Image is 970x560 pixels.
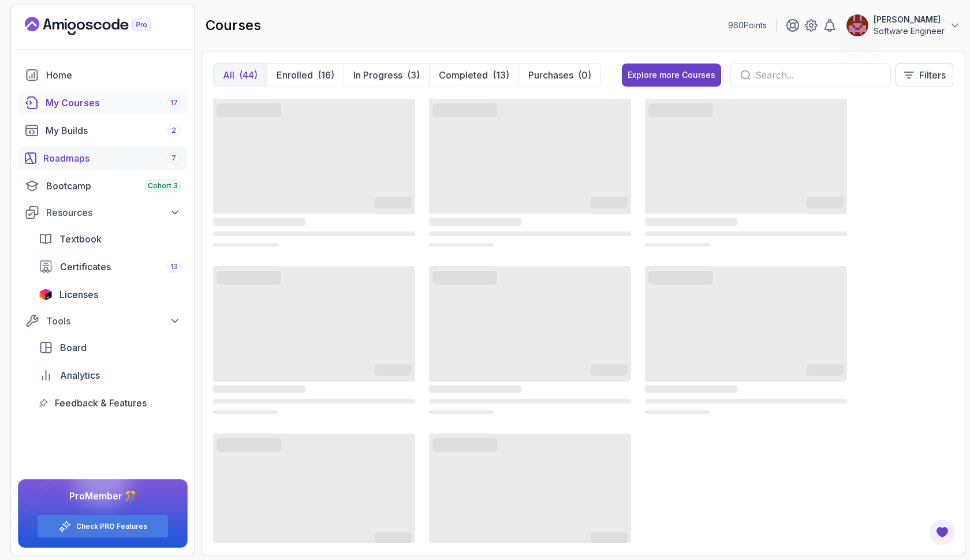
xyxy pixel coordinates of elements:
[429,264,631,417] div: card loading ui
[429,99,631,214] span: ‌
[213,232,415,236] span: ‌
[60,341,87,354] span: Board
[645,410,710,414] span: ‌
[171,126,176,135] span: 2
[46,206,181,219] div: Resources
[46,96,181,110] div: My Courses
[429,266,631,382] span: ‌
[429,399,631,404] span: ‌
[46,179,181,193] div: Bootcamp
[213,96,415,250] div: card loading ui
[432,273,497,282] span: ‌
[18,91,188,114] a: courses
[213,99,415,214] span: ‌
[919,68,946,82] p: Filters
[213,385,305,393] span: ‌
[591,367,628,376] span: ‌
[622,64,721,87] button: Explore more Courses
[239,68,258,82] div: (44)
[429,243,494,247] span: ‌
[432,440,497,450] span: ‌
[645,399,847,404] span: ‌
[429,385,521,393] span: ‌
[432,106,497,115] span: ‌
[755,68,881,82] input: Search...
[375,534,412,543] span: ‌
[429,96,631,250] div: card loading ui
[628,69,715,81] div: Explore more Courses
[928,518,956,546] button: Open Feedback Button
[728,20,767,31] p: 960 Points
[32,227,188,251] a: textbook
[213,399,415,404] span: ‌
[18,202,188,223] button: Resources
[217,440,281,450] span: ‌
[171,154,176,163] span: 7
[645,96,847,250] div: card loading ui
[429,218,521,226] span: ‌
[648,273,713,282] span: ‌
[213,218,305,226] span: ‌
[37,514,169,538] button: Check PRO Features
[59,232,102,246] span: Textbook
[439,68,488,82] p: Completed
[267,64,344,87] button: Enrolled(16)
[429,434,631,549] span: ‌
[46,314,181,328] div: Tools
[43,151,181,165] div: Roadmaps
[32,283,188,306] a: licenses
[148,181,178,191] span: Cohort 3
[874,25,945,37] p: Software Engineer
[213,410,278,414] span: ‌
[59,288,98,301] span: Licenses
[874,14,945,25] p: [PERSON_NAME]
[807,199,844,208] span: ‌
[407,68,420,82] div: (3)
[896,63,953,87] button: Filters
[25,17,177,35] a: Landing page
[213,434,415,549] span: ‌
[645,232,847,236] span: ‌
[648,106,713,115] span: ‌
[18,174,188,197] a: bootcamp
[591,534,628,543] span: ‌
[170,98,178,107] span: 17
[39,289,53,300] img: jetbrains icon
[18,311,188,331] button: Tools
[206,16,261,35] h2: courses
[18,119,188,142] a: builds
[528,68,573,82] p: Purchases
[645,99,847,214] span: ‌
[518,64,600,87] button: Purchases(0)
[32,391,188,415] a: feedback
[846,14,961,37] button: user profile image[PERSON_NAME]Software Engineer
[213,264,415,417] div: card loading ui
[46,68,181,82] div: Home
[807,367,844,376] span: ‌
[493,68,509,82] div: (13)
[217,106,281,115] span: ‌
[846,14,868,36] img: user profile image
[32,336,188,359] a: board
[645,264,847,417] div: card loading ui
[277,68,313,82] p: Enrolled
[217,273,281,282] span: ‌
[344,64,429,87] button: In Progress(3)
[375,199,412,208] span: ‌
[76,522,147,531] a: Check PRO Features
[645,385,737,393] span: ‌
[375,367,412,376] span: ‌
[578,68,591,82] div: (0)
[46,124,181,137] div: My Builds
[429,64,518,87] button: Completed(13)
[429,232,631,236] span: ‌
[645,243,710,247] span: ‌
[213,243,278,247] span: ‌
[18,64,188,87] a: home
[223,68,234,82] p: All
[353,68,402,82] p: In Progress
[60,260,111,274] span: Certificates
[60,368,100,382] span: Analytics
[214,64,267,87] button: All(44)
